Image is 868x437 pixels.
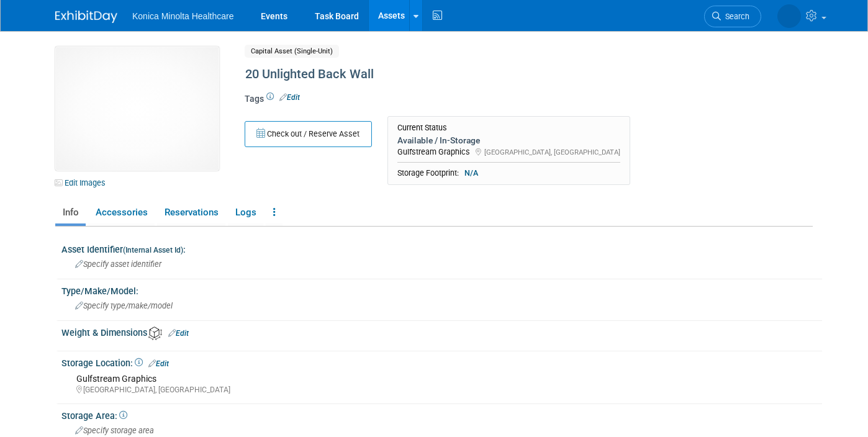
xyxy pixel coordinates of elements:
[55,47,219,171] img: View Asset Images
[75,426,154,435] span: Specify storage area
[61,411,127,421] span: Storage Area:
[148,327,162,340] img: Asset Weight and Dimensions
[55,11,117,23] img: ExhibitDay
[75,259,161,269] span: Specify asset identifier
[279,93,300,102] a: Edit
[61,282,822,297] div: Type/Make/Model:
[132,11,233,21] span: Konica Minolta Healthcare
[61,354,822,370] div: Storage Location:
[168,329,189,338] a: Edit
[55,175,111,191] a: Edit Images
[721,12,749,21] span: Search
[461,168,482,179] span: N/A
[397,168,620,179] div: Storage Footprint:
[76,385,813,395] div: [GEOGRAPHIC_DATA], [GEOGRAPHIC_DATA]
[245,121,372,147] button: Check out / Reserve Asset
[241,63,743,86] div: 20 Unlighted Back Wall
[777,4,801,28] img: Annette O'Mahoney
[75,301,173,310] span: Specify type/make/model
[704,6,761,27] a: Search
[88,202,155,223] a: Accessories
[484,148,620,156] span: [GEOGRAPHIC_DATA], [GEOGRAPHIC_DATA]
[157,202,225,223] a: Reservations
[61,240,822,256] div: Asset Identifier :
[123,246,183,255] small: (Internal Asset Id)
[245,45,339,58] span: Capital Asset (Single-Unit)
[245,92,743,114] div: Tags
[55,202,86,223] a: Info
[397,147,470,156] span: Gulfstream Graphics
[397,135,620,146] div: Available / In-Storage
[61,323,822,340] div: Weight & Dimensions
[76,374,156,384] span: Gulfstream Graphics
[397,123,620,133] div: Current Status
[148,359,169,368] a: Edit
[228,202,263,223] a: Logs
